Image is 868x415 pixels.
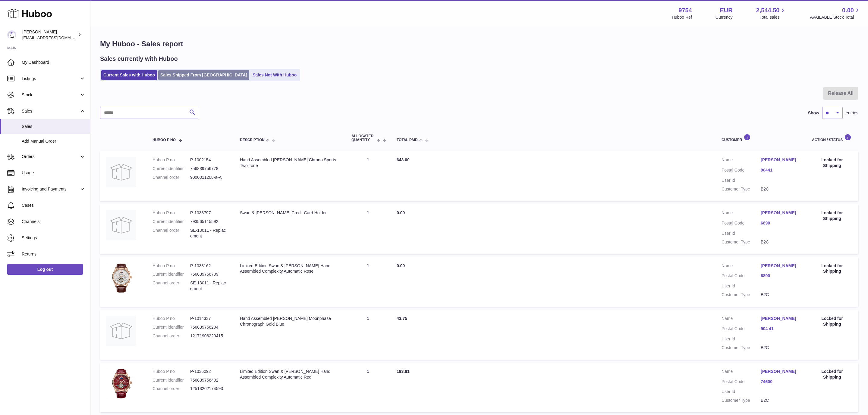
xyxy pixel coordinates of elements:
span: Sales [22,108,79,114]
dt: Channel order [153,175,190,180]
img: no-photo.jpg [106,157,136,187]
div: Hand Assembled [PERSON_NAME] Chrono Sports Two Tone [240,157,339,169]
td: 1 [345,204,391,254]
div: Limited Edition Swan & [PERSON_NAME] Hand Assembled Complexity Automatic Rose [240,263,339,274]
dt: Name [722,369,761,376]
dd: SE-13011 - Replacement [190,280,228,292]
dd: B2C [761,345,800,351]
dt: Huboo P no [153,210,190,216]
dt: Postal Code [722,379,761,386]
dt: User Id [722,231,761,236]
a: 90441 [761,167,800,173]
div: Locked for Shipping [812,210,852,221]
strong: EUR [720,6,732,14]
a: [PERSON_NAME] [761,210,800,216]
td: 1 [345,151,391,201]
a: [PERSON_NAME] [761,263,800,269]
div: Swan & [PERSON_NAME] Credit Card Holder [240,210,339,216]
a: Current Sales with Huboo [101,70,157,80]
dt: Name [722,263,761,270]
span: 0.00 [397,210,405,215]
dt: Postal Code [722,167,761,175]
dt: Customer Type [722,239,761,245]
div: Customer [722,134,800,142]
span: Huboo P no [153,138,176,142]
div: Currency [715,14,733,20]
a: 2,544.50 Total sales [756,6,787,20]
span: Total sales [759,14,786,20]
dt: User Id [722,178,761,183]
span: Listings [22,76,79,82]
dt: Current identifier [153,166,190,172]
div: Limited Edition Swan & [PERSON_NAME] Hand Assembled Complexity Automatic Red [240,369,339,380]
dt: User Id [722,283,761,289]
span: 193.81 [397,369,410,374]
dt: Name [722,157,761,164]
span: Cases [22,203,86,208]
div: [PERSON_NAME] [22,29,77,41]
dd: B2C [761,186,800,192]
span: Settings [22,235,86,241]
a: 0.00 AVAILABLE Stock Total [810,6,861,20]
dt: Current identifier [153,324,190,330]
img: 97541756811602.jpg [106,263,136,293]
dt: Huboo P no [153,263,190,269]
dt: Current identifier [153,377,190,383]
dt: Postal Code [722,326,761,333]
span: Returns [22,251,86,257]
span: Invoicing and Payments [22,186,79,192]
a: 6890 [761,220,800,226]
div: Locked for Shipping [812,157,852,169]
dd: P-1033797 [190,210,228,216]
dt: Postal Code [722,273,761,280]
dt: Channel order [153,228,190,239]
div: Huboo Ref [672,14,692,20]
span: Add Manual Order [22,138,86,144]
span: ALLOCATED Quantity [351,134,375,142]
span: My Dashboard [22,60,86,65]
dt: Customer Type [722,292,761,298]
span: 0.00 [397,263,405,268]
img: info@fieldsluxury.london [7,30,16,39]
dd: 756839756778 [190,166,228,172]
a: Sales Shipped From [GEOGRAPHIC_DATA] [158,70,249,80]
span: 643.00 [397,157,410,162]
dd: P-1014337 [190,316,228,321]
a: Log out [7,264,83,275]
td: 1 [345,363,391,413]
a: [PERSON_NAME] [761,316,800,321]
span: Stock [22,92,79,98]
img: no-photo.jpg [106,210,136,240]
img: 97541756811724.jpg [106,369,136,399]
span: Orders [22,154,79,159]
span: 43.75 [397,316,407,321]
a: 904 41 [761,326,800,332]
td: 1 [345,257,391,307]
h1: My Huboo - Sales report [100,39,858,49]
dt: Customer Type [722,398,761,403]
td: 1 [345,310,391,360]
dt: Customer Type [722,345,761,351]
dd: 12171906220415 [190,333,228,339]
dt: Name [722,210,761,217]
dd: B2C [761,292,800,298]
dd: 9000011208-a-A [190,175,228,180]
div: Hand Assembled [PERSON_NAME] Moonphase Chronograph Gold Blue [240,316,339,327]
span: 2,544.50 [756,6,780,14]
span: Usage [22,170,86,176]
a: Sales Not With Huboo [250,70,299,80]
dt: Name [722,316,761,323]
span: AVAILABLE Stock Total [810,14,861,20]
strong: 9754 [678,6,692,14]
dt: Channel order [153,280,190,292]
a: [PERSON_NAME] [761,157,800,163]
span: Channels [22,219,86,225]
dd: SE-13011 - Replacement [190,228,228,239]
dt: User Id [722,389,761,395]
div: Locked for Shipping [812,316,852,327]
dt: Huboo P no [153,369,190,374]
span: Total paid [397,138,418,142]
span: 0.00 [842,6,854,14]
dt: Channel order [153,333,190,339]
dd: P-1036092 [190,369,228,374]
